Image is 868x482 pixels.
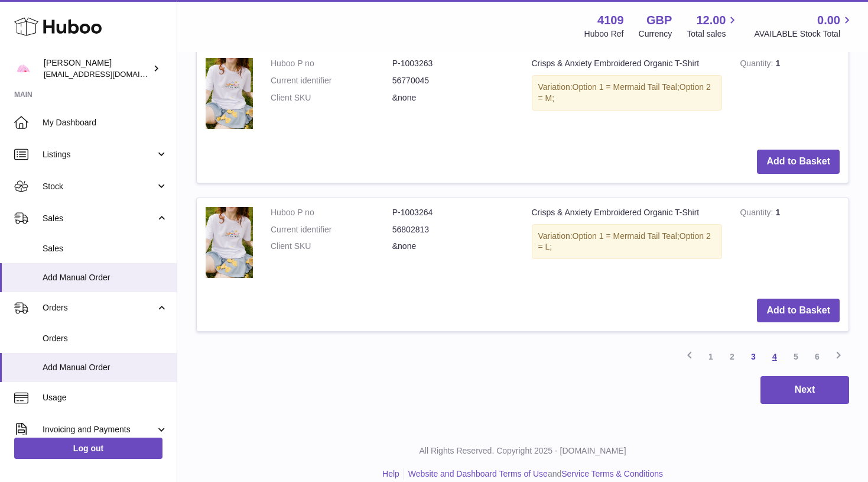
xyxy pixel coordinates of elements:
[392,207,514,218] dd: P-1003264
[44,69,174,79] span: [EMAIL_ADDRESS][DOMAIN_NAME]
[538,82,711,103] span: Option 2 = M;
[206,58,253,129] img: Crisps & Anxiety Embroidered Organic T-Shirt
[43,117,168,128] span: My Dashboard
[754,12,854,40] a: 0.00 AVAILABLE Stock Total
[573,231,680,241] span: Option 1 = Mermaid Tail Teal;
[646,12,672,28] strong: GBP
[817,12,840,28] span: 0.00
[760,376,849,404] button: Next
[392,58,514,69] dd: P-1003263
[687,12,739,40] a: 12.00 Total sales
[538,231,711,252] span: Option 2 = L;
[271,58,392,69] dt: Huboo P no
[757,299,840,323] button: Add to Basket
[382,469,399,478] a: Help
[43,362,168,373] span: Add Manual Order
[14,60,32,77] img: hello@limpetstore.com
[43,392,168,403] span: Usage
[43,149,155,160] span: Listings
[731,49,849,141] td: 1
[523,49,732,141] td: Crisps & Anxiety Embroidered Organic T-Shirt
[523,198,732,290] td: Crisps & Anxiety Embroidered Organic T-Shirt
[14,438,162,459] a: Log out
[187,445,859,457] p: All Rights Reserved. Copyright 2025 - [DOMAIN_NAME]
[44,57,150,80] div: [PERSON_NAME]
[743,346,764,367] a: 3
[43,333,168,344] span: Orders
[271,92,392,103] dt: Client SKU
[532,75,723,111] div: Variation:
[271,207,392,218] dt: Huboo P no
[721,346,743,367] a: 2
[408,469,548,478] a: Website and Dashboard Terms of Use
[43,302,155,313] span: Orders
[392,241,514,252] dd: &none
[687,28,739,40] span: Total sales
[731,198,849,290] td: 1
[807,346,828,367] a: 6
[639,28,672,40] div: Currency
[271,241,392,252] dt: Client SKU
[271,75,392,86] dt: Current identifier
[764,346,785,367] a: 4
[43,243,168,254] span: Sales
[392,75,514,86] dd: 56770045
[740,59,775,71] strong: Quantity
[754,28,854,40] span: AVAILABLE Stock Total
[206,207,253,278] img: Crisps & Anxiety Embroidered Organic T-Shirt
[392,224,514,235] dd: 56802813
[271,224,392,235] dt: Current identifier
[584,28,624,40] div: Huboo Ref
[597,12,624,28] strong: 4109
[785,346,807,367] a: 5
[696,12,726,28] span: 12.00
[740,208,775,220] strong: Quantity
[43,213,155,224] span: Sales
[561,469,663,478] a: Service Terms & Conditions
[573,82,680,92] span: Option 1 = Mermaid Tail Teal;
[700,346,721,367] a: 1
[392,92,514,103] dd: &none
[43,272,168,283] span: Add Manual Order
[404,468,663,480] li: and
[757,150,840,174] button: Add to Basket
[43,424,155,435] span: Invoicing and Payments
[43,181,155,192] span: Stock
[532,224,723,260] div: Variation:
